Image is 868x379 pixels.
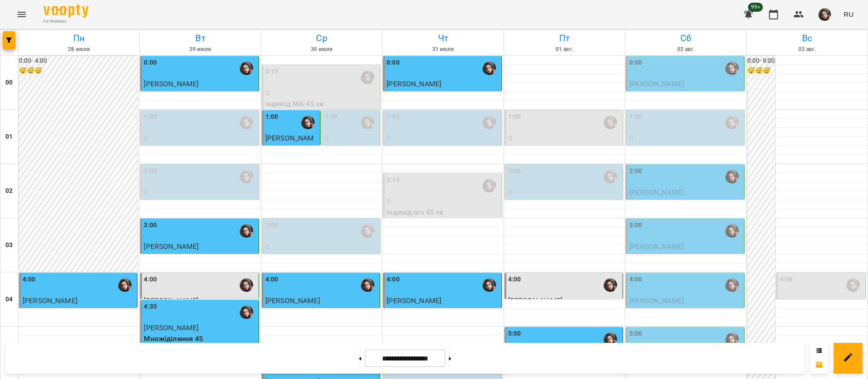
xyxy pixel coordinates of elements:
h6: Ср [263,31,381,45]
img: Гусак Олена Армаїсівна \МА укр .рос\ШЧ укр .рос\\ https://us06web.zoom.us/j/83079612343 [118,278,132,292]
p: 0 [144,133,256,144]
span: [PERSON_NAME] [387,296,441,305]
img: Гусак Олена Армаїсівна \МА укр .рос\ШЧ укр .рос\\ https://us06web.zoom.us/j/83079612343 [482,61,496,75]
img: Гусак Олена Армаїсівна \МА укр .рос\ШЧ укр .рос\\ https://us06web.zoom.us/j/83079612343 [725,224,739,238]
p: Множіділення 45 [387,306,499,317]
span: RU [844,9,854,19]
label: 2:00 [629,166,642,176]
img: Гусак Олена Армаїсівна \МА укр .рос\ШЧ укр .рос\\ https://us06web.zoom.us/j/83079612343 [604,170,617,183]
p: індивід МА 45 хв [144,89,256,100]
p: індивід МА 45 хв [23,306,135,317]
h6: 03 [5,240,13,250]
span: [PERSON_NAME] [508,296,563,305]
p: індивід МА 45 хв [265,98,378,109]
p: індивід матем 45 хв [144,252,256,263]
img: Гусак Олена Армаїсівна \МА укр .рос\ШЧ укр .рос\\ https://us06web.zoom.us/j/83079612343 [725,116,739,129]
img: Гусак Олена Армаїсівна \МА укр .рос\ШЧ укр .рос\\ https://us06web.zoom.us/j/83079612343 [482,278,496,292]
label: 1:00 [387,112,399,122]
p: 0 [629,133,742,144]
p: індивід шч 45 хв [387,207,499,218]
label: 4:00 [629,275,642,285]
label: 4:00 [780,275,793,285]
div: Гусак Олена Армаїсівна \МА укр .рос\ШЧ укр .рос\\ https://us06web.zoom.us/j/83079612343 [240,278,253,292]
span: [PERSON_NAME] [265,134,314,153]
p: індивід МА 45 хв [629,198,742,209]
label: 5:00 [629,329,642,339]
h6: Пт [505,31,623,45]
img: Гусак Олена Армаїсівна \МА укр .рос\ШЧ укр .рос\\ https://us06web.zoom.us/j/83079612343 [482,116,496,129]
label: 2:00 [144,166,156,176]
p: індивід матем 45 хв [629,252,742,263]
h6: 03 авг. [748,45,866,54]
h6: 02 авг. [627,45,745,54]
h6: Чт [384,31,502,45]
img: Гусак Олена Армаїсівна \МА укр .рос\ШЧ укр .рос\\ https://us06web.zoom.us/j/83079612343 [240,224,253,238]
div: Гусак Олена Армаїсівна \МА укр .рос\ШЧ укр .рос\\ https://us06web.zoom.us/j/83079612343 [240,61,253,75]
span: 99+ [748,3,763,12]
img: Гусак Олена Армаїсівна \МА укр .рос\ШЧ укр .рос\\ https://us06web.zoom.us/j/83079612343 [361,70,374,84]
div: Гусак Олена Армаїсівна \МА укр .рос\ШЧ укр .рос\\ https://us06web.zoom.us/j/83079612343 [604,278,617,292]
img: Гусак Олена Армаїсівна \МА укр .рос\ШЧ укр .рос\\ https://us06web.zoom.us/j/83079612343 [301,116,315,129]
button: RU [840,6,857,23]
h6: 02 [5,186,13,196]
label: 3:00 [265,220,278,230]
img: Гусак Олена Армаїсівна \МА укр .рос\ШЧ укр .рос\\ https://us06web.zoom.us/j/83079612343 [482,179,496,192]
h6: 28 июля [20,45,138,54]
span: [PERSON_NAME] [629,242,684,251]
label: 4:00 [23,275,35,285]
img: Гусак Олена Армаїсівна \МА укр .рос\ШЧ укр .рос\\ https://us06web.zoom.us/j/83079612343 [725,61,739,75]
img: 415cf204168fa55e927162f296ff3726.jpg [818,8,831,21]
h6: 01 авг. [505,45,623,54]
span: [PERSON_NAME] [144,323,198,332]
img: Гусак Олена Армаїсівна \МА укр .рос\ШЧ укр .рос\\ https://us06web.zoom.us/j/83079612343 [240,305,253,319]
h6: 04 [5,295,13,304]
label: 5:00 [508,329,521,339]
img: Гусак Олена Армаїсівна \МА укр .рос\ШЧ укр .рос\\ https://us06web.zoom.us/j/83079612343 [725,170,739,183]
p: 0 [387,196,499,207]
p: 0 [780,295,863,306]
label: 2:15 [387,175,399,185]
p: 0 [325,133,378,144]
p: 0 [508,187,621,198]
label: 1:00 [325,112,338,122]
div: Гусак Олена Армаїсівна \МА укр .рос\ШЧ укр .рос\\ https://us06web.zoom.us/j/83079612343 [846,278,860,292]
p: індивід МА 45 хв [265,306,378,317]
label: 0:00 [387,58,399,68]
img: Гусак Олена Армаїсівна \МА укр .рос\ШЧ укр .рос\\ https://us06web.zoom.us/j/83079612343 [361,116,374,129]
img: Гусак Олена Армаїсівна \МА укр .рос\ШЧ укр .рос\\ https://us06web.zoom.us/j/83079612343 [604,116,617,129]
p: 0 [144,187,256,198]
label: 1:00 [265,112,278,122]
h6: Вт [141,31,259,45]
p: індивід МА 45 хв ([PERSON_NAME], мама [PERSON_NAME]) [144,198,256,219]
h6: 01 [5,132,13,142]
img: Гусак Олена Армаїсівна \МА укр .рос\ШЧ укр .рос\\ https://us06web.zoom.us/j/83079612343 [725,332,739,346]
label: 0:00 [629,58,642,68]
span: For Business [43,19,89,24]
label: 3:00 [629,220,642,230]
span: [PERSON_NAME] [629,188,684,197]
div: Гусак Олена Армаїсівна \МА укр .рос\ШЧ укр .рос\\ https://us06web.zoom.us/j/83079612343 [361,224,374,238]
p: 0 [265,88,378,98]
div: Гусак Олена Армаїсівна \МА укр .рос\ШЧ укр .рос\\ https://us06web.zoom.us/j/83079612343 [725,278,739,292]
label: 4:00 [508,275,521,285]
img: Гусак Олена Армаїсівна \МА укр .рос\ШЧ укр .рос\\ https://us06web.zoom.us/j/83079612343 [361,278,374,292]
img: Гусак Олена Армаїсівна \МА укр .рос\ШЧ укр .рос\\ https://us06web.zoom.us/j/83079612343 [604,332,617,346]
span: [PERSON_NAME] [265,296,320,305]
p: Множіділення 45 [144,333,256,344]
label: 4:00 [144,275,156,285]
label: 4:00 [387,275,399,285]
img: Гусак Олена Армаїсівна \МА укр .рос\ШЧ укр .рос\\ https://us06web.zoom.us/j/83079612343 [240,170,253,183]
